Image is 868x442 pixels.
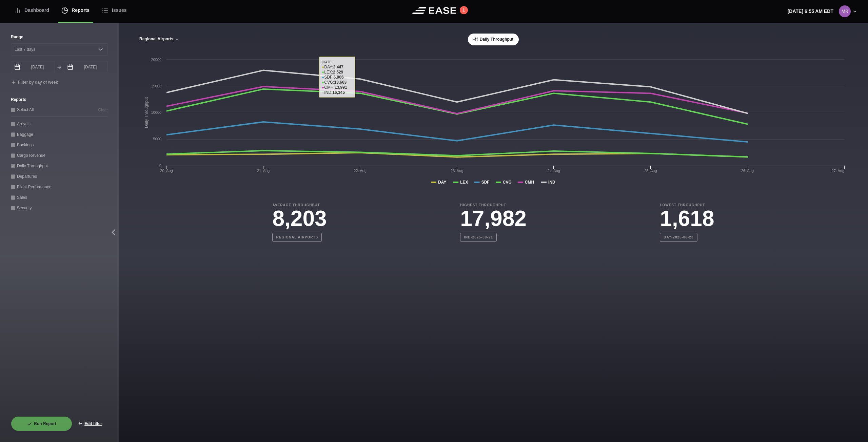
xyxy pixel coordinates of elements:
button: Regional Airports [139,37,179,42]
b: IND-2025-08-21 [460,233,497,242]
p: [DATE] 6:55 AM EDT [788,8,833,15]
tspan: DAY [438,180,446,185]
input: mm/dd/yyyy [11,61,55,73]
input: mm/dd/yyyy [64,61,108,73]
tspan: CMH [525,180,534,185]
button: Daily Throughput [468,34,519,45]
img: 0b2ed616698f39eb9cebe474ea602d52 [839,5,851,17]
button: Clear [98,106,108,113]
h3: 17,982 [460,208,527,229]
button: Edit filter [72,416,108,431]
h3: 8,203 [272,208,327,229]
text: 5000 [153,137,161,141]
text: 15000 [151,84,161,88]
tspan: 27. Aug [832,169,844,173]
b: Regional Airports [272,233,322,242]
tspan: 22. Aug [354,169,366,173]
b: DAY-2025-08-23 [660,233,697,242]
b: Highest Throughput [460,203,527,208]
tspan: SDF [481,180,490,185]
button: 1 [460,6,468,14]
tspan: 20. Aug [160,169,173,173]
tspan: IND [548,180,555,185]
label: Range [11,34,108,40]
label: Reports [11,97,108,103]
tspan: 25. Aug [644,169,657,173]
tspan: 21. Aug [257,169,270,173]
b: Lowest Throughput [660,203,714,208]
tspan: 26. Aug [741,169,754,173]
tspan: CVG [503,180,512,185]
tspan: LEX [460,180,468,185]
button: Filter by day of week [11,80,58,85]
text: 10000 [151,110,161,114]
b: Average Throughput [272,203,327,208]
text: 20000 [151,58,161,62]
tspan: 23. Aug [451,169,463,173]
tspan: Daily Throughput [144,97,149,128]
tspan: 24. Aug [548,169,560,173]
h3: 1,618 [660,208,714,229]
text: 0 [159,164,161,168]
